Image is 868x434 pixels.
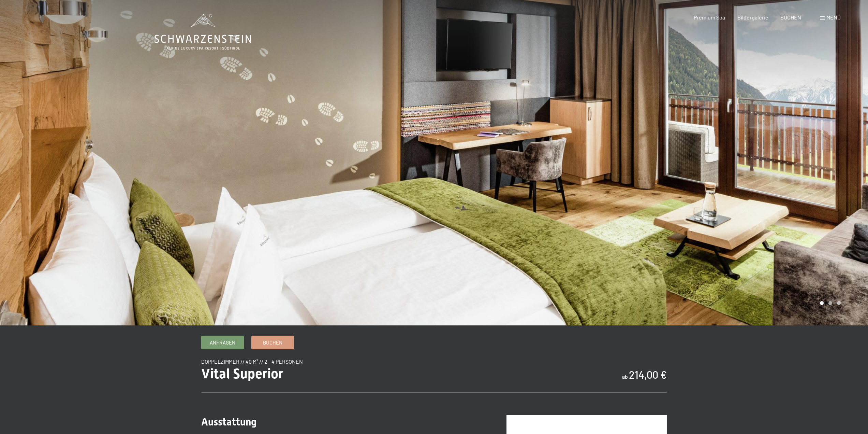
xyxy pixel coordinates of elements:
a: Anfragen [202,336,244,349]
span: Ausstattung [201,416,256,428]
span: Buchen [263,339,282,346]
a: Premium Spa [694,14,725,20]
span: Anfragen [210,339,235,346]
span: Vital Superior [201,366,283,382]
a: BUCHEN [780,14,801,20]
span: Menü [826,14,841,20]
b: 214,00 € [629,368,667,381]
a: Buchen [252,336,294,349]
span: ab [622,373,628,380]
span: Doppelzimmer // 40 m² // 2 - 4 Personen [201,358,303,365]
a: Bildergalerie [737,14,768,20]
